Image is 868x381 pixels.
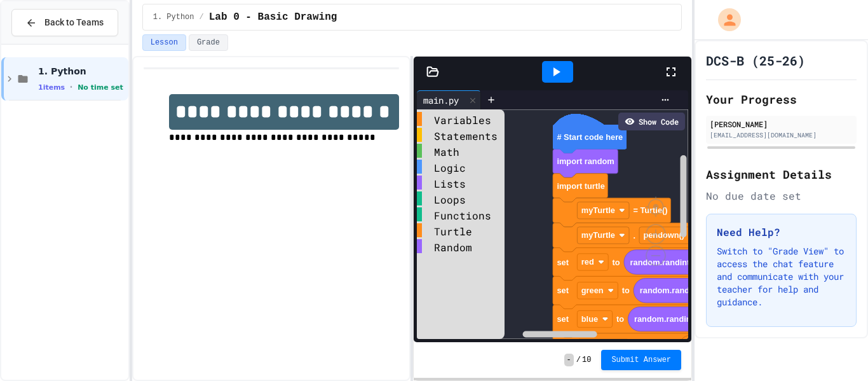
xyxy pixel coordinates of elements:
span: • [70,82,72,92]
text: red [581,258,594,267]
h3: Need Help? [717,225,846,240]
span: Back to Teams [44,16,104,29]
span: - [564,354,574,366]
div: [EMAIL_ADDRESS][DOMAIN_NAME] [710,130,853,140]
button: Grade [189,34,228,51]
span: 1. Python [153,12,194,22]
h2: Assignment Details [706,165,857,183]
span: Submit Answer [611,355,671,365]
text: set [557,258,569,267]
div: Blockly Workspace [417,109,688,339]
text: to [622,286,630,295]
span: / [576,355,581,365]
text: . [634,231,636,240]
text: import random [557,156,614,166]
button: Lesson [142,34,186,51]
span: 10 [582,355,591,365]
div: main.py [417,90,481,109]
text: set [557,314,569,324]
text: random.randint ( [630,258,695,267]
div: No due date set [706,188,857,204]
text: random.randint ( [634,314,699,324]
text: pendown() [644,231,685,240]
span: Lab 0 - Basic Drawing [209,10,337,25]
span: 1 items [38,83,65,92]
text: import turtle [557,181,605,191]
text: set [557,286,569,295]
text: = Turtle() [634,205,668,215]
button: Submit Answer [601,350,681,370]
text: # Start code here [557,132,623,142]
text: green [581,286,604,295]
text: blue [581,314,598,324]
text: to [616,314,624,324]
text: random.randint ( [640,286,705,295]
div: main.py [417,94,465,107]
div: [PERSON_NAME] [710,118,853,130]
button: Back to Teams [11,9,118,36]
span: 1. Python [38,66,126,77]
span: No time set [78,83,123,92]
h1: DCS-B (25-26) [706,52,805,69]
div: Show Code [618,113,685,130]
div: My Account [705,5,744,34]
text: to [613,258,620,267]
span: / [200,12,204,22]
p: Switch to "Grade View" to access the chat feature and communicate with your teacher for help and ... [717,245,846,308]
text: myTurtle [581,231,615,240]
text: myTurtle [581,205,615,215]
h2: Your Progress [706,90,857,108]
